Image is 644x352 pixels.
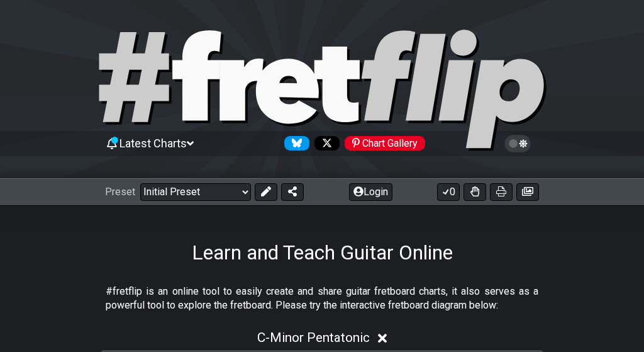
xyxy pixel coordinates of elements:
p: #fretflip is an online tool to easily create and share guitar fretboard charts, it also serves as... [106,285,538,313]
button: Create image [516,183,539,201]
span: Preset [105,186,135,198]
button: Toggle Dexterity for all fretkits [464,183,486,201]
select: Preset [140,183,251,201]
button: Share Preset [281,183,304,201]
h1: Learn and Teach Guitar Online [192,241,453,264]
button: Print [490,183,513,201]
span: Latest Charts [119,137,187,150]
button: Login [349,183,392,201]
span: C - Minor Pentatonic [257,330,370,345]
a: #fretflip at Pinterest [340,136,425,150]
a: Follow #fretflip at Bluesky [279,136,309,150]
button: Edit Preset [255,183,277,201]
a: Follow #fretflip at X [309,136,340,150]
div: Chart Gallery [345,136,425,150]
button: 0 [437,183,460,201]
span: Toggle light / dark theme [511,138,525,149]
